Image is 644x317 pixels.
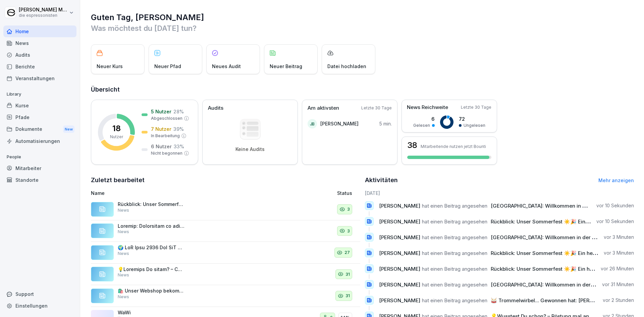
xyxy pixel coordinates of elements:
[379,250,420,256] span: [PERSON_NAME]
[3,111,76,123] a: Pfade
[151,143,172,150] p: 6 Nutzer
[379,218,420,225] span: [PERSON_NAME]
[422,250,487,256] span: hat einen Beitrag angesehen
[3,25,76,37] a: Home
[235,146,265,152] p: Keine Audits
[3,61,76,72] a: Berichte
[63,125,74,133] div: New
[91,175,360,185] h2: Zuletzt bearbeitet
[91,264,360,285] a: 💡Loremips Do sitam? – Consect adi elitse Doeius tem incid utlabo Etdolo – mag Aliqua eni admin ve...
[603,297,634,304] p: vor 2 Stunden
[151,125,171,133] p: 7 Nutzer
[118,272,129,278] p: News
[422,218,487,225] span: hat einen Beitrag angesehen
[118,245,185,251] p: 🌍 LoR Ipsu 2936 Dol SiT ametc adipi elits doe Temp inc utlab etdo mag al enim ad minimve Quis Nos...
[379,120,392,127] p: 5 min.
[19,13,68,18] p: die espressonisten
[3,152,76,162] p: People
[413,115,435,122] p: 6
[3,300,76,312] a: Einstellungen
[601,265,634,272] p: vor 26 Minuten
[407,141,417,149] h3: 38
[604,250,634,256] p: vor 3 Minuten
[3,135,76,147] a: Automatisierungen
[118,201,185,207] p: Rückblick: Unser Sommerfest ☀️🎉 Ein herzliches Dankeschön an alle, die bei unserem Sommerfest dab...
[3,49,76,61] a: Audits
[3,123,76,136] a: DokumenteNew
[379,234,420,241] span: [PERSON_NAME]
[365,175,398,185] h2: Aktivitäten
[602,281,634,288] p: vor 31 Minuten
[118,294,129,300] p: News
[320,120,359,127] p: [PERSON_NAME]
[91,220,360,242] a: Loremip: Dolorsitam co adi Elitseddoeiusm-Tempor 🌱☕ Inc Utlaboreet (DO) mag ali Enimadmi Veniamq ...
[118,207,129,213] p: News
[3,288,76,300] div: Support
[118,310,185,316] p: WaWi
[97,63,123,70] p: Neuer Kurs
[379,266,420,272] span: [PERSON_NAME]
[91,285,360,307] a: 🛍️ Unser Webshop bekommt ein Make-over! Ende Juni ist es so weit: Die neue Version unseres Websho...
[379,297,420,304] span: [PERSON_NAME]
[365,190,634,197] h6: [DATE]
[91,199,360,220] a: Rückblick: Unser Sommerfest ☀️🎉 Ein herzliches Dankeschön an alle, die bei unserem Sommerfest dab...
[174,143,184,150] p: 33 %
[154,63,181,70] p: Neuer Pfad
[596,218,634,225] p: vor 10 Sekunden
[464,122,485,128] p: Ungelesen
[422,281,487,288] span: hat einen Beitrag angesehen
[3,37,76,49] a: News
[208,104,223,112] p: Audits
[151,150,182,156] p: Nicht begonnen
[3,72,76,84] div: Veranstaltungen
[422,203,487,209] span: hat einen Beitrag angesehen
[112,124,121,133] p: 18
[3,162,76,174] a: Mitarbeiter
[118,288,185,294] p: 🛍️ Unser Webshop bekommt ein Make-over! Ende Juni ist es so weit: Die neue Version unseres Websho...
[604,234,634,241] p: vor 3 Minuten
[308,119,317,128] div: JB
[407,104,448,111] p: News Reichweite
[151,108,171,115] p: 5 Nutzer
[110,134,123,140] p: Nutzer
[270,63,302,70] p: Neuer Beitrag
[91,190,260,197] p: Name
[422,297,487,304] span: hat einen Beitrag angesehen
[3,89,76,100] p: Library
[118,229,129,235] p: News
[345,271,350,278] p: 31
[151,115,182,121] p: Abgeschlossen
[3,174,76,186] a: Standorte
[598,177,634,183] a: Mehr anzeigen
[361,105,392,111] p: Letzte 30 Tage
[118,223,185,229] p: Loremip: Dolorsitam co adi Elitseddoeiusm-Tempor 🌱☕ Inc Utlaboreet (DO) mag ali Enimadmi Veniamq ...
[118,251,129,257] p: News
[173,125,184,133] p: 39 %
[91,23,634,34] p: Was möchtest du [DATE] tun?
[3,100,76,111] a: Kurse
[3,123,76,136] div: Dokumente
[327,63,366,70] p: Datei hochladen
[19,7,68,13] p: [PERSON_NAME] Müller
[596,202,634,209] p: vor 10 Sekunden
[91,242,360,264] a: 🌍 LoR Ipsu 2936 Dol SiT ametc adipi elits doe Temp inc utlab etdo mag al enim ad minimve Quis Nos...
[379,281,420,288] span: [PERSON_NAME]
[173,108,184,115] p: 28 %
[345,293,350,299] p: 31
[347,228,350,234] p: 3
[308,104,339,112] p: Am aktivsten
[151,133,180,139] p: In Bearbeitung
[347,206,350,213] p: 3
[421,144,486,149] p: Mitarbeitende nutzen jetzt Bounti
[422,234,487,241] span: hat einen Beitrag angesehen
[337,190,352,197] p: Status
[461,104,491,110] p: Letzte 30 Tage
